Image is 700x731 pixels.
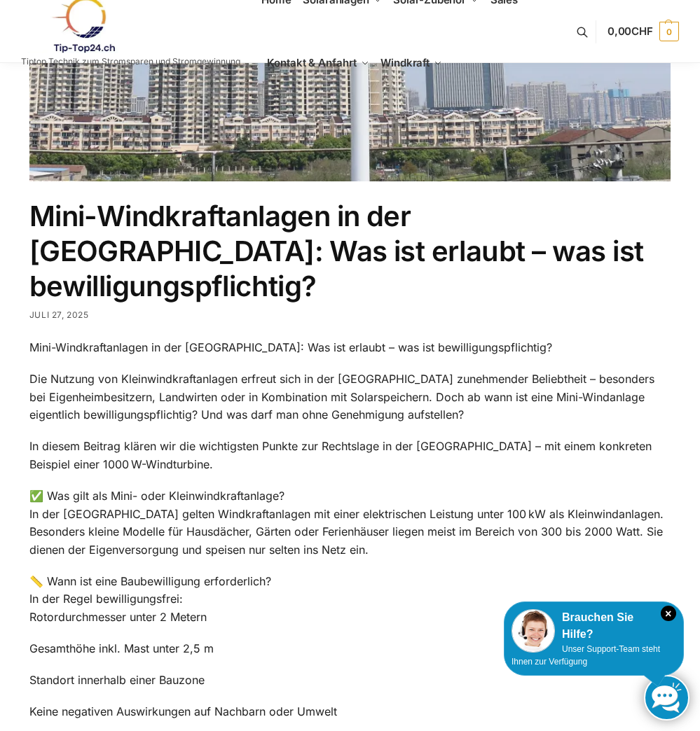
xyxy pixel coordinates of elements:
p: Die Nutzung von Kleinwindkraftanlagen erfreut sich in der [GEOGRAPHIC_DATA] zunehmender Beliebthe... [29,370,671,424]
p: 📏 Wann ist eine Baubewilligung erforderlich? In der Regel bewilligungsfrei: Rotordurchmesser unte... [29,573,671,627]
p: Keine negativen Auswirkungen auf Nachbarn oder Umwelt [29,703,671,721]
img: Customer service [512,609,555,653]
p: Mini-Windkraftanlagen in der [GEOGRAPHIC_DATA]: Was ist erlaubt – was ist bewilligungspflichtig? [29,339,671,357]
h1: Mini-Windkraftanlagen in der [GEOGRAPHIC_DATA]: Was ist erlaubt – was ist bewilligungspflichtig? [29,199,671,303]
span: CHF [631,25,653,38]
span: Windkraft [380,56,430,69]
p: ✅ Was gilt als Mini- oder Kleinwindkraftanlage? In der [GEOGRAPHIC_DATA] gelten Windkraftanlagen ... [29,487,671,559]
p: Gesamthöhe inkl. Mast unter 2,5 m [29,640,671,658]
span: 0,00 [608,25,653,38]
p: Tiptop Technik zum Stromsparen und Stromgewinnung [21,57,240,66]
p: Standort innerhalb einer Bauzone [29,671,671,690]
span: 0 [659,22,679,41]
a: Windkraft [375,32,448,95]
div: Brauchen Sie Hilfe? [512,609,676,643]
a: Kontakt & Anfahrt [261,32,375,95]
span: Unser Support-Team steht Ihnen zur Verfügung [512,644,660,667]
a: 0,00CHF 0 [608,11,679,53]
i: Schließen [661,606,676,621]
time: Juli 27, 2025 [29,309,89,320]
span: Kontakt & Anfahrt [267,56,356,69]
p: In diesem Beitrag klären wir die wichtigsten Punkte zur Rechtslage in der [GEOGRAPHIC_DATA] – mit... [29,438,671,473]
